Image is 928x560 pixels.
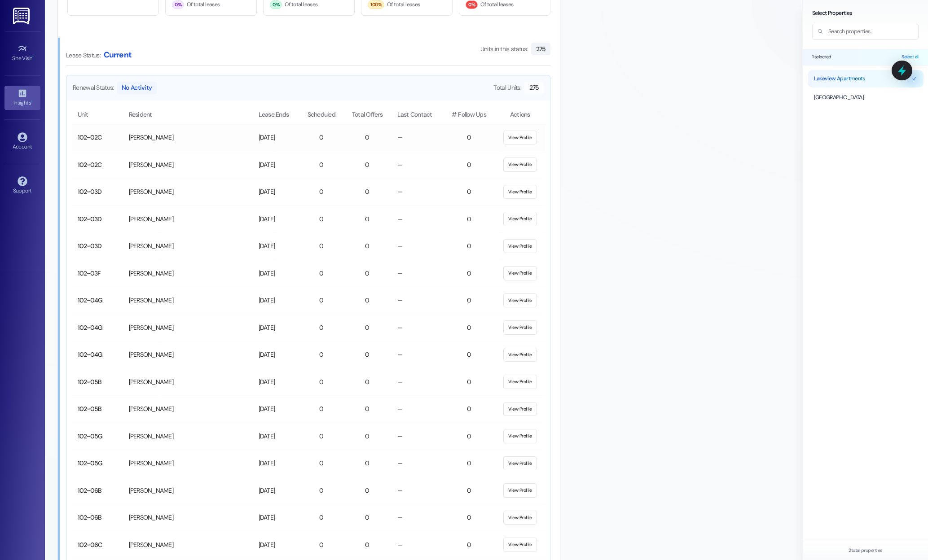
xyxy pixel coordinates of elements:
[123,423,252,450] td: [PERSON_NAME]
[443,124,495,151] td: 0
[343,287,391,314] td: 0
[443,287,495,314] td: 0
[123,314,252,341] td: [PERSON_NAME]
[71,504,123,531] td: 102~06B
[252,287,299,314] td: [DATE]
[252,531,299,559] td: [DATE]
[343,178,391,206] td: 0
[443,341,495,368] td: 0
[391,260,443,287] td: —
[343,423,391,450] td: 0
[252,260,299,287] td: [DATE]
[123,124,252,151] td: [PERSON_NAME]
[503,239,537,254] button: View Profile
[299,287,343,314] td: 0
[71,151,123,179] td: 102~02C
[4,41,40,66] a: Site Visit •
[480,44,528,54] span: Units in this status:
[123,287,252,314] td: [PERSON_NAME]
[252,504,299,531] td: [DATE]
[495,105,545,124] th: Actions
[343,450,391,477] td: 0
[443,423,495,450] td: 0
[299,206,343,233] td: 0
[299,450,343,477] td: 0
[299,151,343,179] td: 0
[299,368,343,396] td: 0
[71,314,123,341] td: 102~04G
[443,395,495,423] td: 0
[123,232,252,260] td: [PERSON_NAME]
[13,8,31,24] img: ResiDesk Logo
[503,375,537,389] button: View Profile
[391,151,443,179] td: —
[443,105,495,124] th: # Follow Ups
[252,178,299,206] td: [DATE]
[443,314,495,341] td: 0
[343,395,391,423] td: 0
[123,341,252,368] td: [PERSON_NAME]
[4,86,40,110] a: Insights •
[466,0,478,9] div: 0%
[503,402,537,416] button: View Profile
[299,477,343,504] td: 0
[117,82,157,94] span: No Activity
[343,477,391,504] td: 0
[443,151,495,179] td: 0
[343,368,391,396] td: 0
[66,51,101,60] span: Lease Status:
[32,54,34,60] span: •
[299,105,343,124] th: Scheduled
[503,456,537,471] button: View Profile
[368,0,384,9] div: 100%
[480,1,514,9] span: Of total leases
[343,105,391,124] th: Total Offers
[391,531,443,559] td: —
[343,314,391,341] td: 0
[387,1,420,9] span: Of total leases
[4,174,40,198] a: Support
[123,504,252,531] td: [PERSON_NAME]
[299,504,343,531] td: 0
[443,260,495,287] td: 0
[71,477,123,504] td: 102~06B
[187,1,220,9] span: Of total leases
[343,206,391,233] td: 0
[503,348,537,362] button: View Profile
[503,429,537,443] button: View Profile
[391,477,443,504] td: —
[503,538,537,552] button: View Profile
[71,105,123,124] th: Unit
[443,206,495,233] td: 0
[812,24,919,39] input: Search properties...
[252,151,299,179] td: [DATE]
[71,450,123,477] td: 102~05G
[443,368,495,396] td: 0
[503,511,537,525] button: View Profile
[252,423,299,450] td: [DATE]
[391,504,443,531] td: —
[503,266,537,280] button: View Profile
[123,368,252,396] td: [PERSON_NAME]
[391,105,443,124] th: Last Contact
[252,368,299,396] td: [DATE]
[252,450,299,477] td: [DATE]
[71,341,123,368] td: 102~04G
[391,124,443,151] td: —
[252,395,299,423] td: [DATE]
[503,185,537,199] button: View Profile
[814,75,865,83] span: Lakeview Apartments
[172,0,184,9] div: 0%
[123,395,252,423] td: [PERSON_NAME]
[71,178,123,206] td: 102~03D
[391,395,443,423] td: —
[503,131,537,145] button: View Profile
[391,287,443,314] td: —
[343,531,391,559] td: 0
[343,151,391,179] td: 0
[252,124,299,151] td: [DATE]
[71,232,123,260] td: 102~03D
[503,320,537,335] button: View Profile
[812,54,831,60] span: 1 selected
[123,105,252,124] th: Resident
